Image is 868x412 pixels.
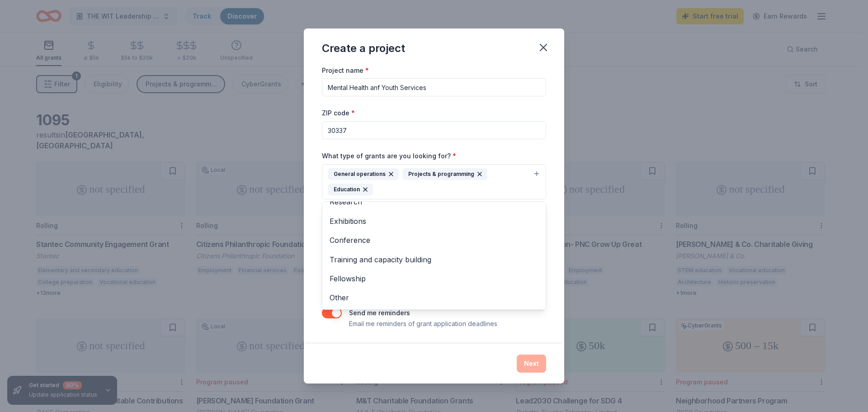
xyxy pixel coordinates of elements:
[328,168,399,180] div: General operations
[330,196,538,208] span: Research
[330,292,538,303] span: Other
[330,234,538,246] span: Conference
[330,254,538,265] span: Training and capacity building
[330,273,538,284] span: Fellowship
[402,168,487,180] div: Projects & programming
[322,164,546,199] button: General operationsProjects & programmingEducation
[330,215,538,227] span: Exhibitions
[328,184,373,195] div: Education
[322,201,546,310] div: General operationsProjects & programmingEducation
